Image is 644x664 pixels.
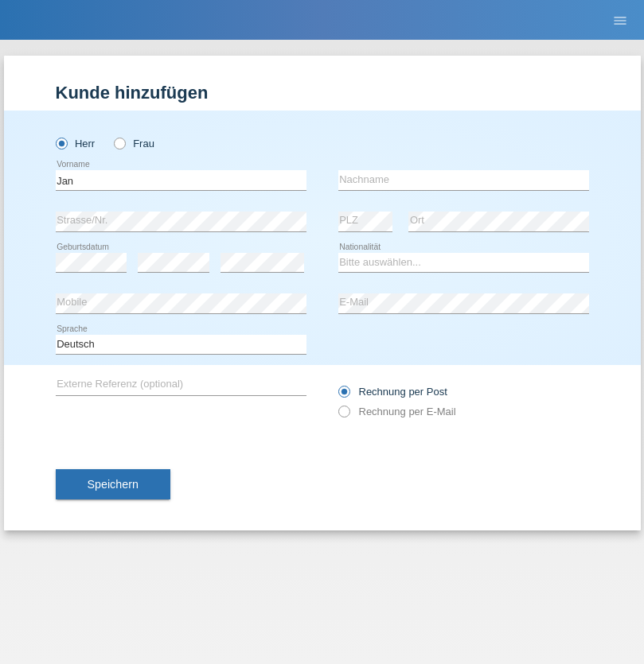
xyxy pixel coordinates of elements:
[88,478,139,491] span: Speichern
[612,13,628,29] i: menu
[338,386,349,406] input: Rechnung per Post
[56,469,170,499] button: Speichern
[56,83,589,103] h1: Kunde hinzufügen
[604,15,636,25] a: menu
[56,138,96,149] label: Herr
[338,406,349,425] input: Rechnung per E-Mail
[338,386,447,398] label: Rechnung per Post
[338,406,456,417] label: Rechnung per E-Mail
[114,138,124,148] input: Frau
[114,138,154,149] label: Frau
[56,138,66,148] input: Herr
